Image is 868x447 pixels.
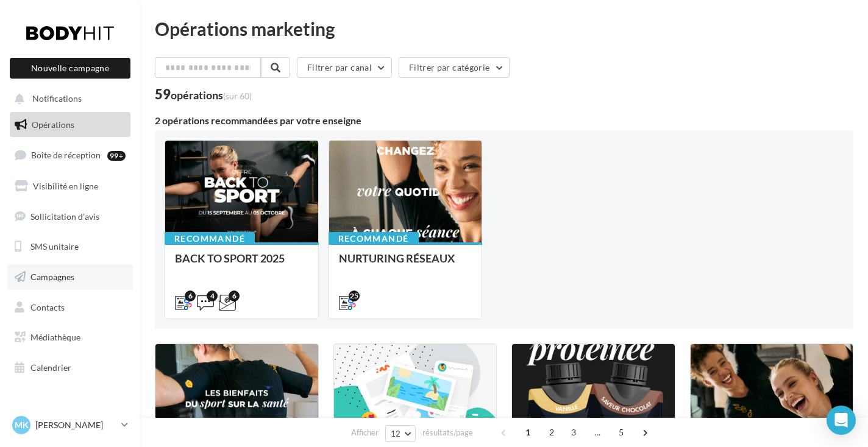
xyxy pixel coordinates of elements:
[349,290,360,301] div: 25
[165,232,255,245] div: Recommandé
[422,427,473,438] span: résultats/page
[35,419,116,431] p: [PERSON_NAME]
[30,241,79,252] span: SMS unitaire
[7,264,133,290] a: Campagnes
[399,57,510,78] button: Filtrer par catégorie
[175,252,308,276] div: BACK TO SPORT 2025
[30,362,71,373] span: Calendrier
[207,290,218,301] div: 4
[385,425,416,442] button: 12
[7,204,133,230] a: Sollicitation d'avis
[33,181,98,191] span: Visibilité en ligne
[7,142,133,168] a: Boîte de réception99+
[7,112,133,138] a: Opérations
[32,94,82,104] span: Notifications
[542,423,561,442] span: 2
[10,414,130,437] a: MK [PERSON_NAME]
[32,119,74,130] span: Opérations
[155,116,853,125] div: 2 opérations recommandées par votre enseigne
[31,150,101,160] span: Boîte de réception
[155,19,853,38] div: Opérations marketing
[339,252,472,276] div: NURTURING RÉSEAUX
[564,423,583,442] span: 3
[7,295,133,320] a: Contacts
[10,58,130,79] button: Nouvelle campagne
[827,406,856,435] div: Open Intercom Messenger
[15,419,29,431] span: MK
[7,325,133,350] a: Médiathèque
[588,423,607,442] span: ...
[7,174,133,199] a: Visibilité en ligne
[30,211,99,221] span: Sollicitation d'avis
[611,423,631,442] span: 5
[329,232,419,245] div: Recommandé
[30,332,80,342] span: Médiathèque
[171,90,252,100] div: opérations
[229,290,240,301] div: 6
[7,355,133,381] a: Calendrier
[30,272,74,282] span: Campagnes
[185,290,196,301] div: 6
[391,429,401,438] span: 12
[30,302,65,312] span: Contacts
[155,88,252,101] div: 59
[107,151,126,161] div: 99+
[518,423,538,442] span: 1
[223,91,252,101] span: (sur 60)
[297,57,392,78] button: Filtrer par canal
[351,427,379,438] span: Afficher
[7,234,133,259] a: SMS unitaire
